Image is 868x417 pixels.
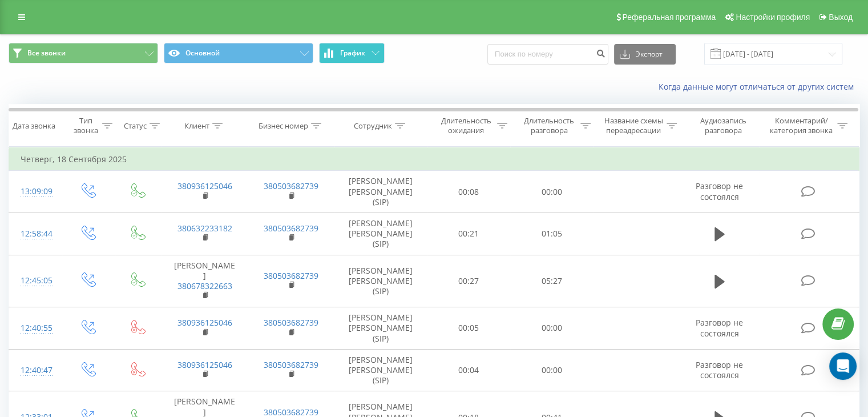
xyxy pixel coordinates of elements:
[177,317,232,328] a: 380936125046
[427,307,510,350] td: 00:05
[427,212,510,255] td: 00:21
[520,116,578,135] div: Длительность разговора
[264,359,318,370] a: 380503682739
[13,121,55,131] div: Дата звонка
[72,116,99,135] div: Тип звонка
[427,171,510,213] td: 00:08
[21,317,51,339] div: 12:40:55
[487,44,608,65] input: Поиск по номеру
[184,121,209,131] div: Клиент
[21,181,51,203] div: 13:09:09
[427,349,510,391] td: 00:04
[736,13,810,22] span: Настройки профиля
[510,307,593,350] td: 00:00
[614,44,676,65] button: Экспорт
[264,181,318,191] a: 380503682739
[622,13,716,22] span: Реферальная программа
[696,359,743,380] span: Разговор не состоялся
[334,212,427,255] td: [PERSON_NAME] [PERSON_NAME] (SIP)
[162,255,248,307] td: [PERSON_NAME]
[177,280,232,291] a: 380678322663
[124,121,147,131] div: Статус
[354,121,392,131] div: Сотрудник
[659,81,859,92] a: Когда данные могут отличаться от других систем
[604,116,664,135] div: Название схемы переадресации
[319,43,385,63] button: График
[829,352,857,380] div: Open Intercom Messenger
[259,121,308,131] div: Бизнес номер
[427,255,510,307] td: 00:27
[264,223,318,234] a: 380503682739
[438,116,495,135] div: Длительность ожидания
[510,212,593,255] td: 01:05
[334,255,427,307] td: [PERSON_NAME] [PERSON_NAME] (SIP)
[21,223,51,245] div: 12:58:44
[9,43,158,63] button: Все звонки
[510,171,593,213] td: 00:00
[264,317,318,328] a: 380503682739
[177,181,232,191] a: 380936125046
[340,49,365,57] span: График
[27,49,66,58] span: Все звонки
[768,116,834,135] div: Комментарий/категория звонка
[334,171,427,213] td: [PERSON_NAME] [PERSON_NAME] (SIP)
[510,349,593,391] td: 00:00
[829,13,853,22] span: Выход
[510,255,593,307] td: 05:27
[334,307,427,350] td: [PERSON_NAME] [PERSON_NAME] (SIP)
[164,43,313,63] button: Основной
[696,181,743,202] span: Разговор не состоялся
[690,116,757,135] div: Аудиозапись разговора
[264,270,318,281] a: 380503682739
[21,359,51,382] div: 12:40:47
[21,270,51,292] div: 12:45:05
[177,223,232,234] a: 380632233182
[9,148,859,171] td: Четверг, 18 Сентября 2025
[177,359,232,370] a: 380936125046
[334,349,427,391] td: [PERSON_NAME] [PERSON_NAME] (SIP)
[696,317,743,338] span: Разговор не состоялся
